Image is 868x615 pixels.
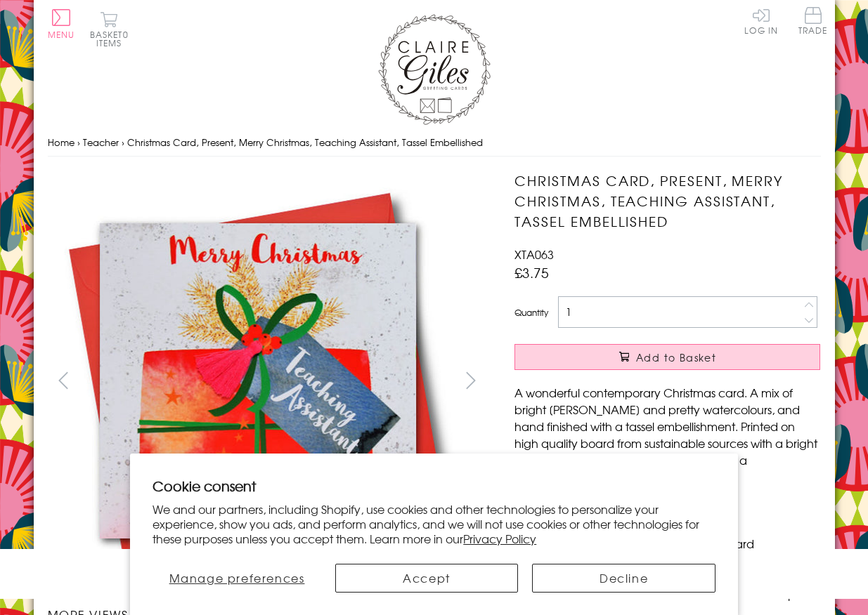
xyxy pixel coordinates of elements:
[153,476,715,496] h2: Cookie consent
[90,11,129,47] button: Basket0 items
[77,135,80,149] span: ›
[96,28,129,49] span: 0 items
[47,171,469,591] img: Christmas Card, Present, Merry Christmas, Teaching Assistant, Tassel Embellished
[744,7,778,34] a: Log In
[514,171,820,231] h1: Christmas Card, Present, Merry Christmas, Teaching Assistant, Tassel Embellished
[514,344,820,370] button: Add to Basket
[463,530,536,547] a: Privacy Policy
[335,564,518,593] button: Accept
[48,28,75,41] span: Menu
[636,350,716,364] span: Add to Basket
[122,135,124,149] span: ›
[532,564,715,593] button: Decline
[514,306,548,319] label: Quantity
[455,364,486,396] button: next
[48,128,821,157] nav: breadcrumbs
[798,7,828,37] a: Trade
[48,364,79,396] button: prev
[378,14,491,125] img: Claire Giles Greetings Cards
[153,502,715,545] p: We and our partners, including Shopify, use cookies and other technologies to personalize your ex...
[514,384,820,485] p: A wonderful contemporary Christmas card. A mix of bright [PERSON_NAME] and pretty watercolours, a...
[798,7,828,34] span: Trade
[48,135,75,149] a: Home
[169,569,305,586] span: Manage preferences
[514,263,549,282] span: £3.75
[127,135,483,149] span: Christmas Card, Present, Merry Christmas, Teaching Assistant, Tassel Embellished
[48,9,75,39] button: Menu
[514,246,554,263] span: XTA063
[83,135,119,149] a: Teacher
[153,564,321,593] button: Manage preferences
